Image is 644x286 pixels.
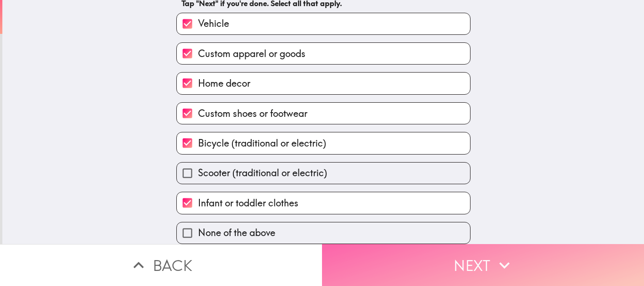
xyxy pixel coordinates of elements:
span: None of the above [198,226,275,239]
span: Scooter (traditional or electric) [198,166,327,180]
button: Custom shoes or footwear [177,103,470,124]
span: Custom shoes or footwear [198,107,307,120]
button: Infant or toddler clothes [177,192,470,213]
span: Bicycle (traditional or electric) [198,137,326,150]
button: Home decor [177,73,470,94]
span: Home decor [198,77,250,90]
button: Next [322,244,644,286]
button: Custom apparel or goods [177,43,470,64]
button: None of the above [177,222,470,244]
span: Infant or toddler clothes [198,196,298,210]
span: Vehicle [198,17,229,30]
span: Custom apparel or goods [198,47,305,60]
button: Bicycle (traditional or electric) [177,132,470,154]
button: Vehicle [177,13,470,34]
button: Scooter (traditional or electric) [177,163,470,184]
